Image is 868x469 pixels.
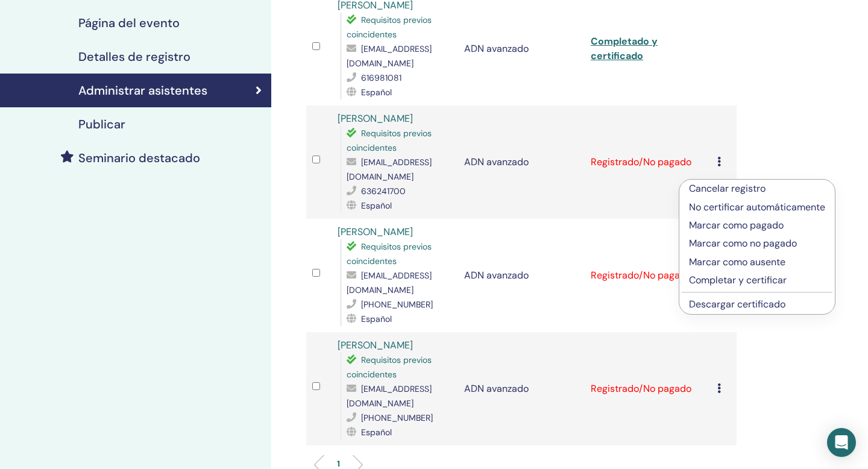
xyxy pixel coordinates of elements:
[337,458,340,469] font: 1
[827,428,856,457] div: Abrir Intercom Messenger
[361,299,433,310] font: [PHONE_NUMBER]
[347,241,432,266] font: Requisitos previos coincidentes
[338,225,413,238] a: [PERSON_NAME]
[347,14,432,40] font: Requisitos previos coincidentes
[689,201,825,213] font: No certificar automáticamente
[361,87,392,98] font: Español
[689,182,766,195] font: Cancelar registro
[361,72,401,83] font: 616981081
[689,298,785,310] a: Descargar certificado
[78,15,180,31] font: Página del evento
[689,219,784,231] font: Marcar como pagado
[347,43,432,69] font: [EMAIL_ADDRESS][DOMAIN_NAME]
[464,382,529,395] font: ADN avanzado
[78,49,190,65] font: Detalles de registro
[464,42,529,55] font: ADN avanzado
[464,269,529,282] font: ADN avanzado
[78,116,125,132] font: Publicar
[361,427,392,438] font: Español
[347,383,432,409] font: [EMAIL_ADDRESS][DOMAIN_NAME]
[347,157,432,182] font: [EMAIL_ADDRESS][DOMAIN_NAME]
[689,237,797,250] font: Marcar como no pagado
[338,112,413,125] a: [PERSON_NAME]
[689,256,785,268] font: Marcar como ausente
[361,313,392,324] font: Español
[347,270,432,295] font: [EMAIL_ADDRESS][DOMAIN_NAME]
[347,354,432,380] font: Requisitos previos coincidentes
[591,35,658,62] a: Completado y certificado
[347,128,432,153] font: Requisitos previos coincidentes
[78,150,200,166] font: Seminario destacado
[464,156,529,168] font: ADN avanzado
[361,412,433,423] font: [PHONE_NUMBER]
[689,274,787,286] font: Completar y certificar
[78,83,207,98] font: Administrar asistentes
[338,339,413,351] a: [PERSON_NAME]
[361,200,392,211] font: Español
[361,186,406,197] font: 636241700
